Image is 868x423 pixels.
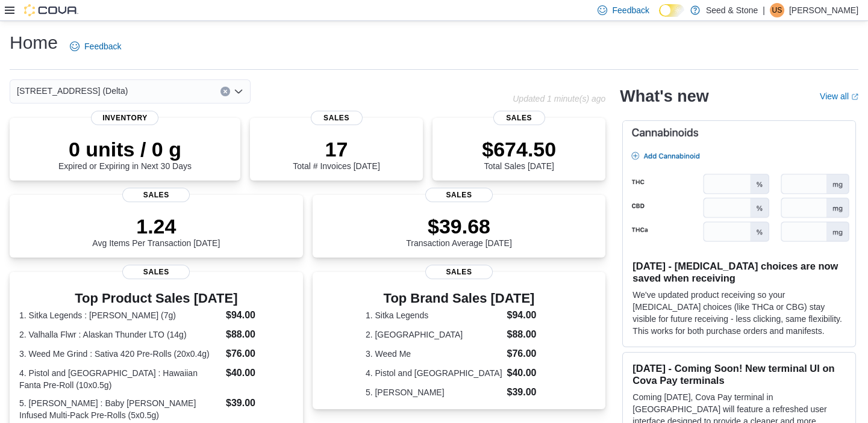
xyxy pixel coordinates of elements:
[220,87,230,96] button: Clear input
[122,188,190,202] span: Sales
[612,4,649,16] span: Feedback
[507,327,553,342] dd: $88.00
[310,111,362,125] span: Sales
[91,111,158,125] span: Inventory
[851,93,858,100] svg: External link
[17,84,128,98] span: [STREET_ADDRESS] (Delta)
[293,137,379,171] div: Total # Invoices [DATE]
[10,31,58,55] h1: Home
[293,137,379,161] p: 17
[58,137,192,161] p: 0 units / 0 g
[226,327,293,342] dd: $88.00
[226,308,293,323] dd: $94.00
[92,214,220,248] div: Avg Items Per Transaction [DATE]
[92,214,220,238] p: 1.24
[19,397,221,421] dt: 5. [PERSON_NAME] : Baby [PERSON_NAME] Infused Multi-Pack Pre-Rolls (5x0.5g)
[19,329,221,341] dt: 2. Valhalla Flwr : Alaskan Thunder LTO (14g)
[58,137,192,171] div: Expired or Expiring in Next 30 Days
[366,329,502,341] dt: 2. [GEOGRAPHIC_DATA]
[366,386,502,398] dt: 5. [PERSON_NAME]
[84,40,121,52] span: Feedback
[770,3,784,17] div: Upminderjit Singh
[507,385,553,400] dd: $39.00
[425,188,493,202] span: Sales
[234,87,243,96] button: Open list of options
[425,265,493,279] span: Sales
[226,396,293,410] dd: $39.00
[366,291,552,306] h3: Top Brand Sales [DATE]
[226,366,293,380] dd: $40.00
[706,3,758,17] p: Seed & Stone
[659,4,684,17] input: Dark Mode
[19,309,221,321] dt: 1. Sitka Legends : [PERSON_NAME] (7g)
[763,3,765,17] p: |
[632,289,846,337] p: We've updated product receiving so your [MEDICAL_DATA] choices (like THCa or CBG) stay visible fo...
[493,111,545,125] span: Sales
[513,94,605,103] p: Updated 1 minute(s) ago
[366,348,502,360] dt: 3. Weed Me
[507,347,553,361] dd: $76.00
[820,91,858,101] a: View allExternal link
[507,366,553,380] dd: $40.00
[482,137,556,171] div: Total Sales [DATE]
[482,137,556,161] p: $674.50
[620,87,708,106] h2: What's new
[19,291,293,306] h3: Top Product Sales [DATE]
[789,3,858,17] p: [PERSON_NAME]
[507,308,553,323] dd: $94.00
[406,214,512,238] p: $39.68
[19,367,221,391] dt: 4. Pistol and [GEOGRAPHIC_DATA] : Hawaiian Fanta Pre-Roll (10x0.5g)
[632,260,846,284] h3: [DATE] - [MEDICAL_DATA] choices are now saved when receiving
[65,34,126,58] a: Feedback
[122,265,190,279] span: Sales
[659,17,660,17] span: Dark Mode
[772,3,782,17] span: US
[24,4,78,16] img: Cova
[406,214,512,248] div: Transaction Average [DATE]
[226,347,293,361] dd: $76.00
[366,309,502,321] dt: 1. Sitka Legends
[19,348,221,360] dt: 3. Weed Me Grind : Sativa 420 Pre-Rolls (20x0.4g)
[366,367,502,379] dt: 4. Pistol and [GEOGRAPHIC_DATA]
[632,362,846,386] h3: [DATE] - Coming Soon! New terminal UI on Cova Pay terminals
